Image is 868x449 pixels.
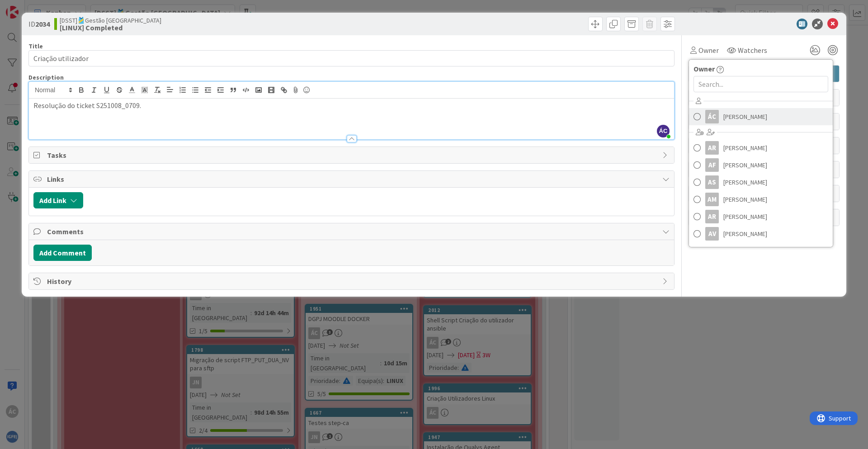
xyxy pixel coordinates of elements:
[689,208,833,225] a: AR[PERSON_NAME]
[47,226,658,237] span: Comments
[693,76,828,92] input: Search...
[60,17,161,24] span: [DSST]🎽Gestão [GEOGRAPHIC_DATA]
[689,242,833,260] a: AA[PERSON_NAME]
[705,210,719,223] div: AR
[705,141,719,155] div: AR
[723,110,767,123] span: [PERSON_NAME]
[28,42,43,50] label: Title
[689,108,833,125] a: ÁC[PERSON_NAME]
[689,156,833,174] a: AF[PERSON_NAME]
[47,174,658,184] span: Links
[738,45,767,56] span: Watchers
[60,24,161,31] b: [LINUX] Completed
[689,191,833,208] a: AM[PERSON_NAME]
[723,141,767,155] span: [PERSON_NAME]
[723,193,767,206] span: [PERSON_NAME]
[705,227,719,241] div: AV
[47,276,658,287] span: History
[723,227,767,241] span: [PERSON_NAME]
[19,1,41,12] span: Support
[33,245,92,261] button: Add Comment
[723,175,767,189] span: [PERSON_NAME]
[705,110,719,123] div: ÁC
[35,19,50,28] b: 2034
[28,50,675,66] input: type card name here...
[689,174,833,191] a: AS[PERSON_NAME]
[723,158,767,172] span: [PERSON_NAME]
[689,225,833,242] a: AV[PERSON_NAME]
[33,192,83,208] button: Add Link
[698,45,719,56] span: Owner
[723,210,767,223] span: [PERSON_NAME]
[28,19,50,29] span: ID
[705,193,719,206] div: AM
[705,175,719,189] div: AS
[705,158,719,172] div: AF
[693,63,715,74] span: Owner
[657,125,670,137] span: ÁC
[28,73,64,81] span: Description
[33,100,670,111] p: Resolução do ticket S251008_0709.
[47,150,658,161] span: Tasks
[689,139,833,156] a: AR[PERSON_NAME]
